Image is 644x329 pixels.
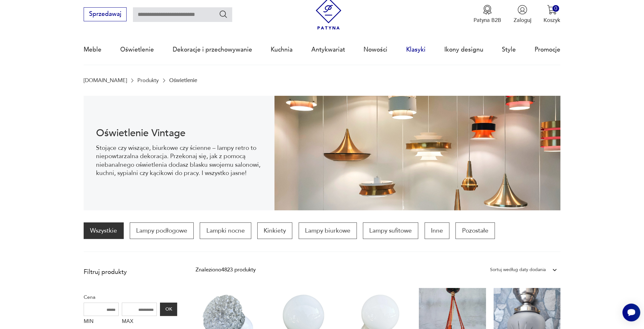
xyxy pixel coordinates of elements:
p: Cena [84,293,177,301]
a: Style [502,35,516,64]
p: Koszyk [544,17,560,24]
div: 0 [552,5,559,12]
a: Dekoracje i przechowywanie [172,35,252,64]
a: [DOMAIN_NAME] [84,77,127,83]
a: Lampy sufitowe [363,222,418,239]
p: Zaloguj [513,17,531,24]
label: MIN [84,316,119,328]
a: Kuchnia [271,35,293,64]
a: Nowości [364,35,387,64]
button: Zaloguj [513,5,531,24]
button: Patyna B2B [474,5,501,24]
p: Patyna B2B [474,17,501,24]
p: Oświetlenie [169,77,197,83]
a: Oświetlenie [120,35,154,64]
a: Antykwariat [311,35,345,64]
iframe: Smartsupp widget button [622,304,640,321]
button: Sprzedawaj [84,7,127,21]
a: Wszystkie [84,222,123,239]
p: Stojące czy wiszące, biurkowe czy ścienne – lampy retro to niepowtarzalna dekoracja. Przekonaj si... [96,144,262,178]
div: Sortuj według daty dodania [490,266,546,274]
a: Kinkiety [257,222,292,239]
a: Produkty [137,77,159,83]
a: Inne [425,222,449,239]
a: Sprzedawaj [84,12,127,17]
h1: Oświetlenie Vintage [96,129,262,138]
div: Znaleziono 4823 produkty [196,266,256,274]
img: Ikona koszyka [547,5,557,15]
a: Lampy biurkowe [299,222,357,239]
label: MAX [122,316,157,328]
button: OK [160,303,177,316]
a: Meble [84,35,101,64]
button: Szukaj [219,10,228,19]
a: Promocje [535,35,560,64]
a: Ikona medaluPatyna B2B [474,5,501,24]
img: Ikonka użytkownika [517,5,527,15]
img: Ikona medalu [482,5,492,15]
a: Klasyki [406,35,426,64]
button: 0Koszyk [544,5,560,24]
a: Ikony designu [444,35,483,64]
a: Pozostałe [455,222,495,239]
img: Oświetlenie [274,96,560,210]
a: Lampki nocne [200,222,251,239]
p: Filtruj produkty [84,268,177,276]
a: Lampy podłogowe [130,222,194,239]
